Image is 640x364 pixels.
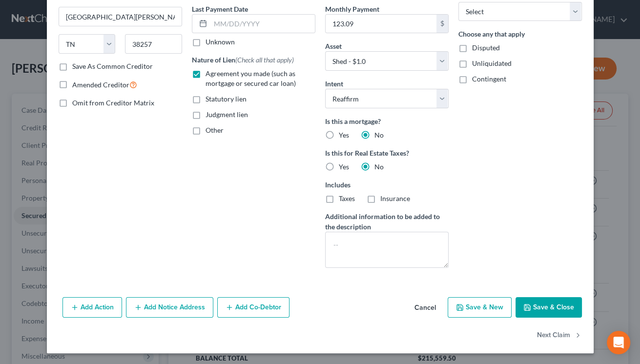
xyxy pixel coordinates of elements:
label: Intent [325,79,343,89]
button: Save & Close [516,297,582,318]
button: Add Action [62,297,122,318]
span: Insurance [380,194,410,202]
div: $ [436,15,448,33]
button: Add Co-Debtor [217,297,289,318]
div: Open Intercom Messenger [607,331,630,354]
label: Is this a mortgage? [325,116,449,126]
span: Omit from Creditor Matrix [72,99,154,107]
label: Is this for Real Estate Taxes? [325,148,449,158]
span: No [374,131,384,139]
input: MM/DD/YYYY [210,15,315,33]
span: Disputed [472,43,500,52]
span: Amended Creditor [72,81,129,89]
button: Next Claim [537,325,582,346]
span: No [374,162,384,171]
span: Judgment lien [206,110,248,119]
label: Unknown [206,37,235,47]
span: Yes [339,162,349,171]
label: Choose any that apply [458,29,582,39]
button: Save & New [448,297,512,318]
span: Asset [325,42,342,50]
label: Additional information to be added to the description [325,211,449,232]
label: Monthly Payment [325,4,379,14]
input: Enter zip... [125,34,182,54]
label: Nature of Lien [192,55,294,65]
span: Statutory lien [206,95,247,103]
button: Add Notice Address [126,297,213,318]
span: (Check all that apply) [235,56,294,64]
label: Last Payment Date [192,4,248,14]
span: Yes [339,131,349,139]
span: Other [206,126,224,134]
span: Taxes [339,194,355,202]
span: Contingent [472,75,506,83]
span: Unliquidated [472,59,512,67]
button: Cancel [407,298,444,318]
input: 0.00 [326,15,436,33]
label: Save As Common Creditor [72,61,153,71]
input: Enter city... [59,7,182,26]
label: Includes [325,180,449,190]
span: Agreement you made (such as mortgage or secured car loan) [206,69,296,87]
